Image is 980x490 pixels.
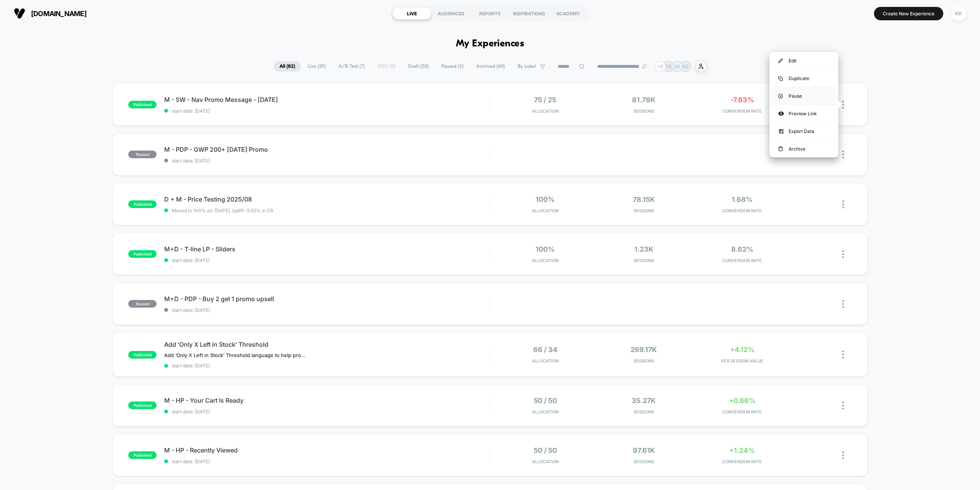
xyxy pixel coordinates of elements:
[128,200,157,208] span: published
[642,64,647,69] img: end
[778,76,783,81] img: menu
[532,108,559,114] span: Allocation
[632,397,656,405] span: 35.27k
[518,64,536,69] span: By Label
[730,96,754,104] span: -7.63%
[534,96,556,104] span: 75 / 25
[769,87,838,105] div: Pause
[456,38,524,49] h1: My Experiences
[436,61,469,72] span: Paused ( 3 )
[164,96,490,103] span: M - SW - Nav Promo Message - [DATE]
[842,101,844,109] img: close
[532,459,559,464] span: Allocation
[842,200,844,208] img: close
[470,7,510,20] div: REPORTS
[128,250,157,258] span: published
[164,341,490,348] span: Add ‘Only X Left in Stock’ Threshold
[630,346,657,354] span: 269.17k
[665,64,671,69] p: TB
[596,459,691,464] span: Sessions
[128,151,157,158] span: paused
[695,358,789,364] span: PER SESSION VALUE
[164,307,490,313] span: start date: [DATE]
[164,158,490,164] span: start date: [DATE]
[128,351,157,359] span: published
[164,409,490,415] span: start date: [DATE]
[302,61,332,72] span: Live ( 29 )
[402,61,434,72] span: Draft ( 50 )
[333,61,371,72] span: A/B Test ( 7 )
[695,459,789,464] span: CONVERSION RATE
[128,101,157,108] span: published
[778,146,783,152] img: menu
[874,7,943,20] button: Create New Experience
[596,409,691,415] span: Sessions
[164,146,490,153] span: M - PDP - GWP 200+ [DATE] Promo
[778,94,783,98] img: menu
[596,358,691,364] span: Sessions
[549,7,588,20] div: ACADEMY
[532,358,559,364] span: Allocation
[596,258,691,263] span: Sessions
[842,250,844,258] img: close
[634,245,653,253] span: 1.23k
[11,7,89,20] button: [DOMAIN_NAME]
[674,64,680,69] p: JV
[532,409,559,415] span: Allocation
[729,397,756,405] span: +0.66%
[842,151,844,159] img: close
[164,363,490,369] span: start date: [DATE]
[695,108,789,114] span: CONVERSION RATE
[164,397,490,404] span: M - HP - Your Cart Is Ready
[633,446,655,454] span: 97.61k
[951,6,966,21] div: KK
[128,451,157,459] span: published
[532,208,559,213] span: Allocation
[534,446,557,454] span: 50 / 50
[128,402,157,409] span: published
[842,300,844,308] img: close
[31,10,87,18] span: [DOMAIN_NAME]
[842,402,844,410] img: close
[769,105,838,122] div: Preview Link
[164,108,490,114] span: start date: [DATE]
[730,346,755,354] span: +4.12%
[274,61,301,72] span: All ( 82 )
[682,64,689,69] p: AG
[842,451,844,459] img: close
[164,257,490,263] span: start date: [DATE]
[164,295,490,303] span: M+D - PDP - Buy 2 get 1 promo upsell
[842,351,844,359] img: close
[534,397,557,405] span: 50 / 50
[172,208,273,213] span: Moved to 100% on: [DATE] . Uplift: -5.52% in CR
[695,409,789,415] span: CONVERSION RATE
[532,258,559,263] span: Allocation
[769,123,838,140] div: Export Data
[510,7,549,20] div: INSPIRATIONS
[632,96,655,104] span: 81.78k
[769,52,838,69] div: Edit
[164,245,490,253] span: M+D - T-line LP - Sliders
[949,6,969,21] button: KK
[769,140,838,157] div: Archive
[470,61,511,72] span: Archived ( 60 )
[769,70,838,87] div: Duplicate
[431,7,470,20] div: AUDIENCES
[695,208,789,213] span: CONVERSION RATE
[731,245,753,253] span: 8.62%
[633,195,655,203] span: 78.15k
[164,459,490,464] span: start date: [DATE]
[536,245,555,253] span: 100%
[536,195,555,203] span: 100%
[778,59,783,63] img: menu
[392,7,431,20] div: LIVE
[128,300,157,308] span: paused
[533,346,557,354] span: 66 / 34
[695,258,789,263] span: CONVERSION RATE
[655,61,666,72] div: + 6
[164,446,490,454] span: M - HP - Recently Viewed
[164,195,490,203] span: D + M - Price Testing 2025/08
[729,446,755,454] span: +1.24%
[732,195,753,203] span: 1.68%
[164,352,306,358] span: Add ‘Only X Left in Stock’ Threshold language to help promote urgency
